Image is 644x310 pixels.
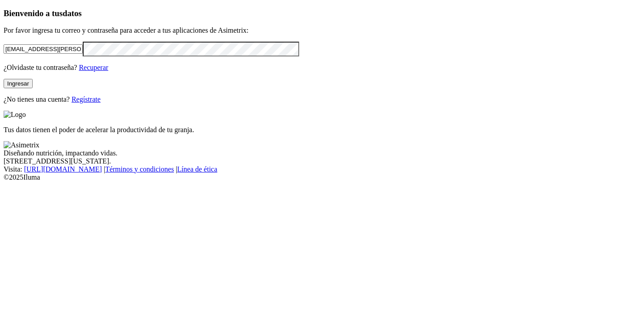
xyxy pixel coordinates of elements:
[72,95,101,103] a: Regístrate
[79,64,108,71] a: Recuperar
[4,165,640,173] div: Visita : | |
[4,173,640,181] div: © 2025 Iluma
[4,44,83,54] input: Tu correo
[105,165,174,173] a: Términos y condiciones
[177,165,217,173] a: Línea de ética
[4,9,640,18] h3: Bienvenido a tus
[4,157,640,165] div: [STREET_ADDRESS][US_STATE].
[4,126,640,134] p: Tus datos tienen el poder de acelerar la productividad de tu granja.
[4,79,33,88] button: Ingresar
[4,26,640,34] p: Por favor ingresa tu correo y contraseña para acceder a tus aplicaciones de Asimetrix:
[4,95,640,103] p: ¿No tienes una cuenta?
[4,141,39,149] img: Asimetrix
[4,111,26,119] img: Logo
[4,149,640,157] div: Diseñando nutrición, impactando vidas.
[4,64,640,72] p: ¿Olvidaste tu contraseña?
[24,165,102,173] a: [URL][DOMAIN_NAME]
[63,9,82,18] span: datos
